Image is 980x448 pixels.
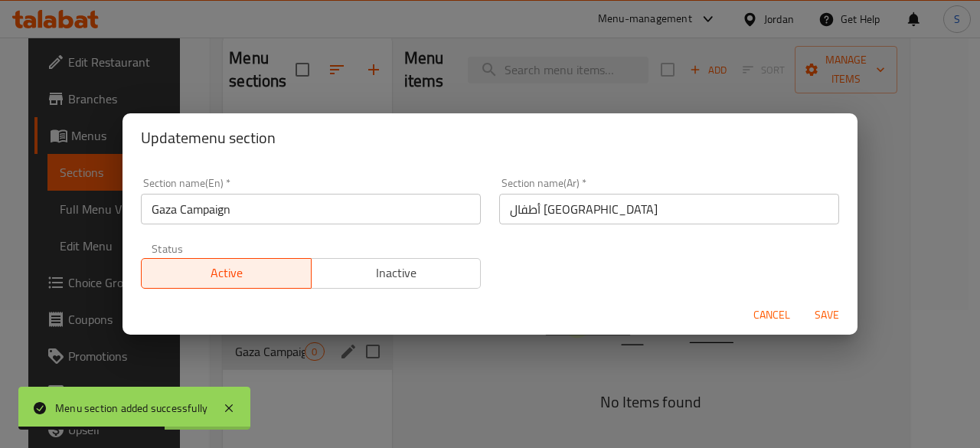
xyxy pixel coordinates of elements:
[311,258,482,289] button: Inactive
[141,126,839,150] h2: Update menu section
[55,400,207,417] div: Menu section added successfully
[753,306,790,325] span: Cancel
[499,194,839,224] input: Please enter section name(ar)
[808,306,845,325] span: Save
[318,262,475,284] span: Inactive
[141,194,481,224] input: Please enter section name(en)
[802,301,851,329] button: Save
[747,301,796,329] button: Cancel
[148,262,305,284] span: Active
[141,258,312,289] button: Active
